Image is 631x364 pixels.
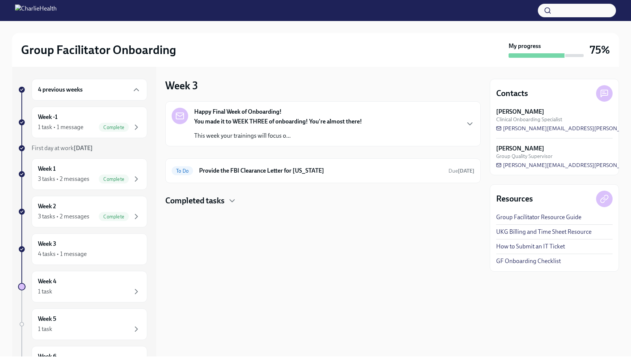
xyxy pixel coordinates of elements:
[18,233,147,265] a: Week 34 tasks • 1 message
[496,228,592,236] a: UKG Billing and Time Sheet Resource
[18,158,147,190] a: Week 13 tasks • 2 messagesComplete
[496,108,544,116] strong: [PERSON_NAME]
[496,88,528,99] h4: Contacts
[38,123,83,131] div: 1 task • 1 message
[38,175,89,183] div: 3 tasks • 2 messages
[496,153,553,160] span: Group Quality Supervisor
[38,315,56,323] h6: Week 5
[38,202,56,211] h6: Week 2
[165,195,225,206] h4: Completed tasks
[448,167,474,174] span: September 23rd, 2025 10:00
[496,213,581,221] a: Group Facilitator Resource Guide
[496,257,561,265] a: GF Onboarding Checklist
[32,144,93,152] span: First day at work
[38,240,56,248] h6: Week 3
[194,132,362,140] p: This week your trainings will focus o...
[448,168,474,174] span: Due
[496,116,562,123] span: Clinical Onboarding Specialist
[38,325,52,333] div: 1 task
[458,168,474,174] strong: [DATE]
[590,43,610,57] h3: 75%
[74,144,93,152] strong: [DATE]
[38,165,56,173] h6: Week 1
[38,287,52,296] div: 1 task
[21,42,176,57] h2: Group Facilitator Onboarding
[38,277,56,286] h6: Week 4
[18,107,147,138] a: Week -11 task • 1 messageComplete
[38,86,83,94] h6: 4 previous weeks
[99,176,129,182] span: Complete
[194,118,362,125] strong: You made it to WEEK THREE of onboarding! You're almost there!
[15,5,57,17] img: CharlieHealth
[99,214,129,220] span: Complete
[496,193,533,205] h4: Resources
[38,212,89,221] div: 3 tasks • 2 messages
[496,144,544,153] strong: [PERSON_NAME]
[194,108,282,116] strong: Happy Final Week of Onboarding!
[38,352,56,361] h6: Week 6
[199,167,442,175] h6: Provide the FBI Clearance Letter for [US_STATE]
[172,168,193,174] span: To Do
[509,42,541,50] strong: My progress
[165,195,481,206] div: Completed tasks
[165,79,198,92] h3: Week 3
[172,165,474,177] a: To DoProvide the FBI Clearance Letter for [US_STATE]Due[DATE]
[18,308,147,340] a: Week 51 task
[496,242,565,251] a: How to Submit an IT Ticket
[38,113,57,121] h6: Week -1
[18,196,147,227] a: Week 23 tasks • 2 messagesComplete
[32,79,147,101] div: 4 previous weeks
[38,250,87,258] div: 4 tasks • 1 message
[18,144,147,152] a: First day at work[DATE]
[18,271,147,302] a: Week 41 task
[99,125,129,130] span: Complete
